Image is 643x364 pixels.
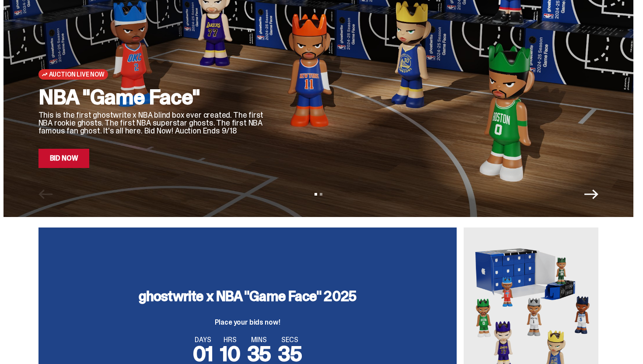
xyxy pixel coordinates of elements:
button: Next [584,187,598,201]
span: DAYS [193,336,213,343]
span: HRS [220,336,240,343]
button: View slide 1 [315,193,317,196]
p: Place your bids now! [139,319,356,326]
button: View slide 2 [320,193,322,196]
span: SECS [278,336,302,343]
h2: NBA "Game Face" [38,87,266,108]
a: Bid Now [38,149,90,168]
span: Auction Live Now [49,71,105,78]
h3: ghostwrite x NBA "Game Face" 2025 [139,289,356,303]
span: MINS [247,336,271,343]
p: This is the first ghostwrite x NBA blind box ever created. The first NBA rookie ghosts. The first... [38,111,266,135]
